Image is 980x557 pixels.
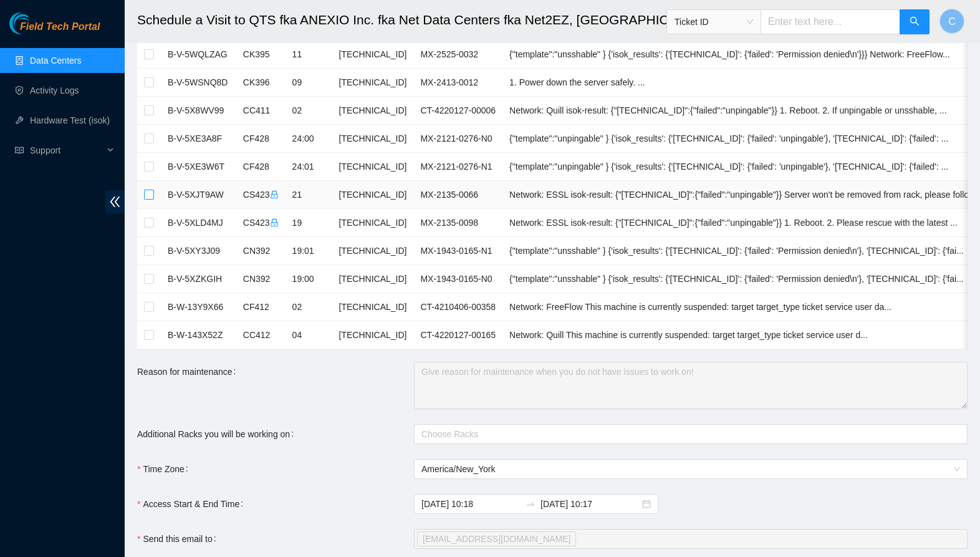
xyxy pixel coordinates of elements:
span: lock [270,218,279,227]
td: [TECHNICAL_ID] [332,237,414,265]
span: C [948,14,956,29]
label: Reason for maintenance [137,362,241,382]
span: read [15,146,24,155]
td: B-V-5X8WV99 [161,97,236,125]
img: Akamai Technologies [9,12,63,34]
span: double-left [105,190,125,213]
span: swap-right [526,499,536,509]
td: CF428 [236,153,286,181]
td: 02 [286,293,332,321]
td: MX-1943-0165-N0 [413,265,502,293]
td: 19:01 [286,237,332,265]
td: CS423 [236,181,286,209]
td: CT-4210406-00358 [413,293,502,321]
input: Access Start & End Time [421,497,521,511]
input: Enter text here... [761,9,900,34]
td: MX-2121-0276-N0 [413,125,502,153]
td: CN392 [236,237,286,265]
td: [TECHNICAL_ID] [332,41,414,69]
span: America/New_York [421,460,960,478]
td: MX-2121-0276-N1 [413,153,502,181]
td: MX-2135-0098 [413,209,502,237]
td: CF412 [236,293,286,321]
td: 04 [286,321,332,349]
td: B-W-143X52Z [161,321,236,349]
td: [TECHNICAL_ID] [332,265,414,293]
button: C [939,9,964,34]
td: 19 [286,209,332,237]
td: B-V-5XJT9AW [161,181,236,209]
td: B-V-5XLD4MJ [161,209,236,237]
textarea: Reason for maintenance [414,362,968,409]
a: Activity Logs [30,85,79,95]
td: [TECHNICAL_ID] [332,181,414,209]
td: 09 [286,69,332,97]
td: [TECHNICAL_ID] [332,293,414,321]
td: [TECHNICAL_ID] [332,153,414,181]
input: Send this email to [579,531,581,546]
label: Send this email to [137,529,221,549]
td: CN392 [236,265,286,293]
a: Akamai TechnologiesField Tech Portal [9,22,100,39]
td: MX-1943-0165-N1 [413,237,502,265]
td: 24:01 [286,153,332,181]
span: to [526,499,536,509]
td: 24:00 [286,125,332,153]
td: B-W-13Y9X66 [161,293,236,321]
td: MX-2525-0032 [413,41,502,69]
td: [TECHNICAL_ID] [332,97,414,125]
input: End date [540,497,640,511]
td: B-V-5WSNQ8D [161,69,236,97]
td: 02 [286,97,332,125]
a: Data Centers [30,56,81,65]
td: CK395 [236,41,286,69]
td: 21 [286,181,332,209]
button: search [900,9,930,34]
td: CF428 [236,125,286,153]
td: [TECHNICAL_ID] [332,209,414,237]
span: Support [30,138,103,163]
span: Ticket ID [675,12,753,31]
td: CT-4220127-00006 [413,97,502,125]
label: Access Start & End Time [137,494,248,514]
label: Time Zone [137,459,193,479]
td: MX-2135-0066 [413,181,502,209]
span: avigoda@akamai.com [417,531,576,546]
td: [TECHNICAL_ID] [332,321,414,349]
td: CC412 [236,321,286,349]
td: B-V-5XY3J09 [161,237,236,265]
td: 11 [286,41,332,69]
span: search [910,16,920,28]
label: Additional Racks you will be working on [137,424,299,444]
td: [TECHNICAL_ID] [332,125,414,153]
td: [TECHNICAL_ID] [332,69,414,97]
td: MX-2413-0012 [413,69,502,97]
span: [EMAIL_ADDRESS][DOMAIN_NAME] [423,532,570,546]
span: Field Tech Portal [20,21,100,33]
td: 19:00 [286,265,332,293]
a: Hardware Test (isok) [30,115,110,125]
td: CK396 [236,69,286,97]
td: CT-4220127-00165 [413,321,502,349]
td: CS423 [236,209,286,237]
td: B-V-5XZKGIH [161,265,236,293]
td: B-V-5WQLZAG [161,41,236,69]
td: B-V-5XE3W6T [161,153,236,181]
td: B-V-5XE3A8F [161,125,236,153]
td: CC411 [236,97,286,125]
span: lock [270,190,279,199]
